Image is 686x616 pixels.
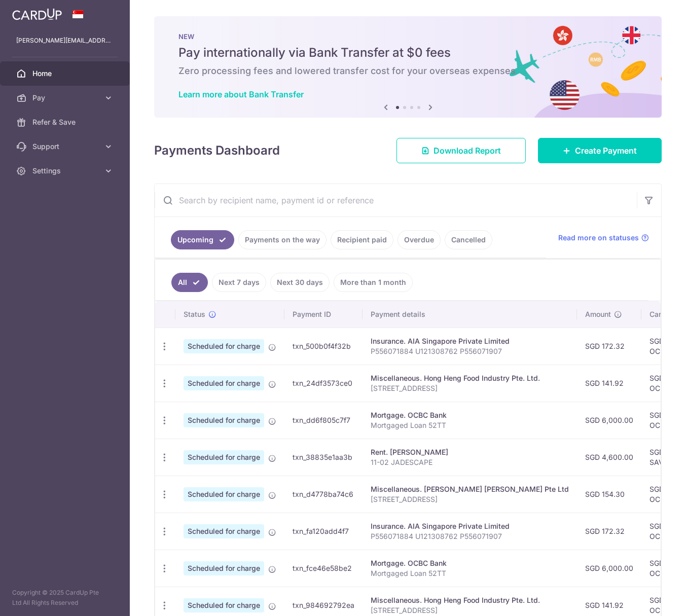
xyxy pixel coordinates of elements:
[434,144,501,157] span: Download Report
[32,117,99,127] span: Refer & Save
[184,413,264,427] span: Scheduled for charge
[577,550,641,587] td: SGD 6,000.00
[371,457,569,467] p: 11-02 JADESCAPE
[270,273,330,292] a: Next 30 days
[371,410,569,420] div: Mortgage. OCBC Bank
[577,402,641,439] td: SGD 6,000.00
[178,89,304,99] a: Learn more about Bank Transfer
[577,365,641,402] td: SGD 141.92
[558,233,639,243] span: Read more on statuses
[184,487,264,501] span: Scheduled for charge
[155,184,637,216] input: Search by recipient name, payment id or reference
[284,301,363,328] th: Payment ID
[396,138,526,163] a: Download Report
[32,166,99,176] span: Settings
[178,45,637,61] h5: Pay internationally via Bank Transfer at $0 fees
[577,513,641,550] td: SGD 172.32
[284,328,363,365] td: txn_500b0f4f32b
[32,68,99,79] span: Home
[371,484,569,494] div: Miscellaneous. [PERSON_NAME] [PERSON_NAME] Pte Ltd
[577,328,641,365] td: SGD 172.32
[184,339,264,353] span: Scheduled for charge
[363,301,577,328] th: Payment details
[585,309,611,319] span: Amount
[371,346,569,356] p: P556071884 U121308762 P556071907
[371,420,569,430] p: Mortgaged Loan 52TT
[284,550,363,587] td: txn_fce46e58be2
[371,447,569,457] div: Rent. [PERSON_NAME]
[284,513,363,550] td: txn_fa120add4f7
[398,230,441,249] a: Overdue
[575,144,637,157] span: Create Payment
[577,476,641,513] td: SGD 154.30
[371,494,569,504] p: [STREET_ADDRESS]
[184,450,264,464] span: Scheduled for charge
[171,273,208,292] a: All
[178,32,637,41] p: NEW
[171,230,234,249] a: Upcoming
[238,230,327,249] a: Payments on the way
[371,595,569,605] div: Miscellaneous. Hong Heng Food Industry Pte. Ltd.
[558,233,649,243] a: Read more on statuses
[371,558,569,568] div: Mortgage. OCBC Bank
[371,336,569,346] div: Insurance. AIA Singapore Private Limited
[32,93,99,103] span: Pay
[154,141,280,160] h4: Payments Dashboard
[184,309,205,319] span: Status
[16,35,114,46] p: [PERSON_NAME][EMAIL_ADDRESS][DOMAIN_NAME]
[184,376,264,390] span: Scheduled for charge
[577,439,641,476] td: SGD 4,600.00
[371,605,569,615] p: [STREET_ADDRESS]
[184,524,264,538] span: Scheduled for charge
[32,141,99,152] span: Support
[371,531,569,541] p: P556071884 U121308762 P556071907
[284,365,363,402] td: txn_24df3573ce0
[334,273,413,292] a: More than 1 month
[371,373,569,383] div: Miscellaneous. Hong Heng Food Industry Pte. Ltd.
[371,383,569,393] p: [STREET_ADDRESS]
[445,230,492,249] a: Cancelled
[331,230,393,249] a: Recipient paid
[371,521,569,531] div: Insurance. AIA Singapore Private Limited
[178,65,637,77] h6: Zero processing fees and lowered transfer cost for your overseas expenses
[284,402,363,439] td: txn_dd6f805c7f7
[154,16,662,118] img: Bank transfer banner
[371,568,569,578] p: Mortgaged Loan 52TT
[212,273,266,292] a: Next 7 days
[184,598,264,612] span: Scheduled for charge
[184,561,264,575] span: Scheduled for charge
[284,476,363,513] td: txn_d4778ba74c6
[284,439,363,476] td: txn_38835e1aa3b
[12,8,62,20] img: CardUp
[538,138,662,163] a: Create Payment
